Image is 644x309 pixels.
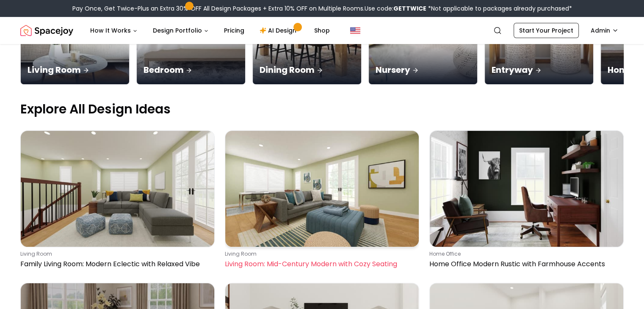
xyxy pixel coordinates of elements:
[514,23,579,38] a: Start Your Project
[307,22,337,39] a: Shop
[430,131,623,247] img: Home Office Modern Rustic with Farmhouse Accents
[72,4,572,13] div: Pay Once, Get Twice-Plus an Extra 30% OFF All Design Packages + Extra 10% OFF on Multiple Rooms.
[429,259,620,269] p: Home Office Modern Rustic with Farmhouse Accents
[217,22,251,39] a: Pricing
[20,102,624,117] p: Explore All Design Ideas
[83,22,144,39] button: How It Works
[225,259,416,269] p: Living Room: Mid-Century Modern with Cozy Seating
[260,64,354,76] p: Dining Room
[253,22,306,39] a: AI Design
[225,130,419,273] a: Living Room: Mid-Century Modern with Cozy Seatingliving roomLiving Room: Mid-Century Modern with ...
[20,22,73,39] a: Spacejoy
[20,17,624,44] nav: Global
[426,4,572,13] span: *Not applicable to packages already purchased*
[21,131,214,247] img: Family Living Room: Modern Eclectic with Relaxed Vibe
[225,251,416,257] p: living room
[83,22,337,39] nav: Main
[350,25,360,36] img: United States
[429,130,624,273] a: Home Office Modern Rustic with Farmhouse Accentshome officeHome Office Modern Rustic with Farmhou...
[20,251,211,257] p: living room
[20,259,211,269] p: Family Living Room: Modern Eclectic with Relaxed Vibe
[144,64,238,76] p: Bedroom
[365,4,426,13] span: Use code:
[20,22,73,39] img: Spacejoy Logo
[20,130,215,273] a: Family Living Room: Modern Eclectic with Relaxed Vibeliving roomFamily Living Room: Modern Eclect...
[393,4,426,13] b: GETTWICE
[28,64,122,76] p: Living Room
[146,22,216,39] button: Design Portfolio
[225,131,419,247] img: Living Room: Mid-Century Modern with Cozy Seating
[429,251,620,257] p: home office
[376,64,470,76] p: Nursery
[586,23,624,38] button: Admin
[492,64,586,76] p: Entryway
